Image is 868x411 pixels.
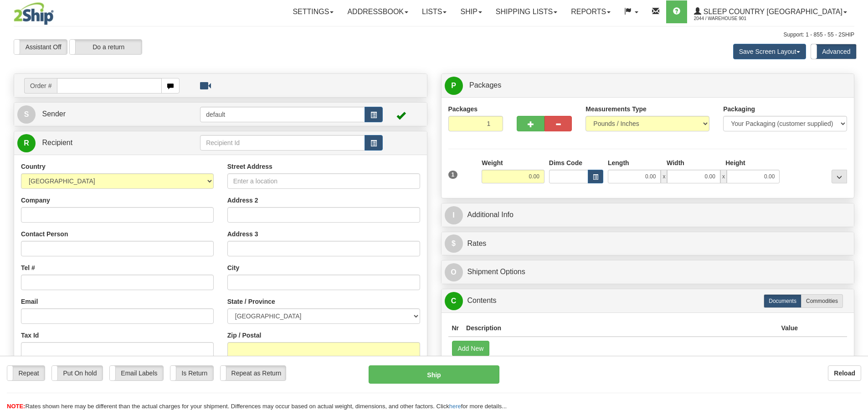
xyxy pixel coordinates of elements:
img: logo2044.jpg [14,2,54,25]
span: 1 [448,171,458,179]
span: 2044 / Warehouse 901 [694,14,762,23]
a: Settings [286,0,340,23]
span: Order # [24,78,57,94]
a: Shipping lists [489,0,564,23]
label: Assistant Off [14,40,67,54]
label: Height [725,158,745,167]
label: Address 3 [227,229,258,239]
span: x [661,170,667,183]
label: Street Address [227,162,272,171]
a: Ship [453,0,488,23]
button: Save Screen Layout [733,44,806,59]
label: Documents [764,294,801,308]
label: Do a return [70,40,142,54]
span: P [445,77,463,95]
iframe: chat widget [847,159,867,252]
label: Length [608,158,629,167]
label: Contact Person [21,229,68,239]
th: Nr [448,320,463,337]
span: $ [445,234,463,253]
label: Weight [482,158,503,167]
label: State / Province [227,297,275,306]
th: Description [462,320,777,337]
a: Reports [564,0,617,23]
input: Enter a location [227,173,420,189]
label: Tel # [21,263,35,272]
label: Advanced [811,44,856,59]
a: Lists [415,0,453,23]
a: OShipment Options [445,263,851,281]
b: Reload [834,369,855,377]
span: Sleep Country [GEOGRAPHIC_DATA] [701,8,842,16]
span: I [445,206,463,224]
div: ... [832,170,847,183]
label: Packaging [723,104,755,114]
label: Address 2 [227,196,258,205]
span: R [17,134,36,152]
span: x [720,170,727,183]
label: Dims Code [549,158,582,167]
span: S [17,105,36,124]
button: Ship [369,365,499,384]
a: Addressbook [340,0,415,23]
span: NOTE: [7,403,25,410]
th: Value [777,320,801,337]
a: $Rates [445,234,851,253]
span: Packages [469,81,501,89]
label: Repeat [7,366,45,380]
label: City [227,263,239,272]
a: P Packages [445,76,851,95]
a: S Sender [17,105,200,124]
label: Country [21,162,46,171]
label: Measurements Type [586,104,647,114]
label: Email [21,297,38,306]
div: Support: 1 - 855 - 55 - 2SHIP [14,31,854,39]
button: Reload [828,365,861,381]
label: Width [667,158,684,167]
label: Commodities [801,294,843,308]
a: CContents [445,291,851,310]
input: Sender Id [200,107,365,122]
a: here [449,403,461,410]
a: Sleep Country [GEOGRAPHIC_DATA] 2044 / Warehouse 901 [687,0,854,23]
label: Tax Id [21,331,39,340]
input: Recipient Id [200,135,365,151]
button: Add New [452,341,490,356]
label: Repeat as Return [221,366,286,380]
a: IAdditional Info [445,206,851,224]
label: Is Return [170,366,213,380]
label: Put On hold [52,366,103,380]
span: C [445,292,463,310]
span: O [445,263,463,281]
label: Packages [448,104,478,114]
label: Company [21,196,50,205]
label: Zip / Postal [227,331,262,340]
a: R Recipient [17,134,180,152]
span: Sender [42,110,66,118]
span: Recipient [42,139,72,146]
label: Email Labels [110,366,163,380]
